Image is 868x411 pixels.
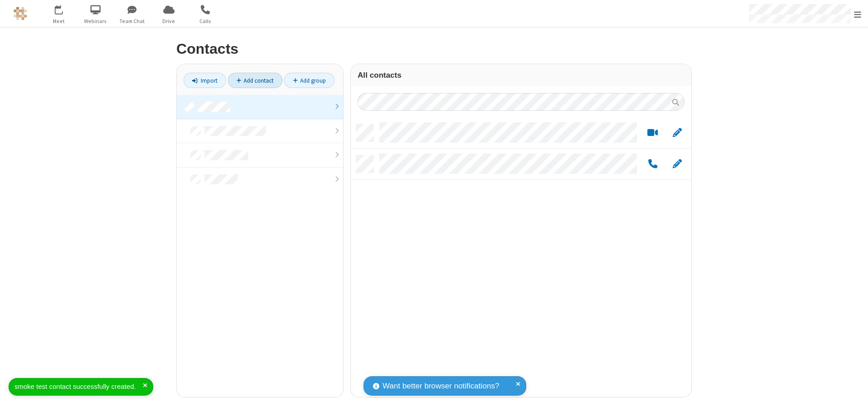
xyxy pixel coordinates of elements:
iframe: Chat [845,388,861,405]
span: Team Chat [115,17,149,25]
h2: Contacts [176,41,692,57]
div: smoke test contact successfully created. [14,382,143,392]
div: 8 [61,5,67,12]
button: Call by phone [644,159,661,170]
div: grid [351,117,691,397]
a: Add group [284,73,335,88]
a: Import [184,73,226,88]
a: Add contact [228,73,283,88]
span: Webinars [79,17,113,25]
button: Start a video meeting [644,127,661,139]
span: Drive [152,17,186,25]
h3: All contacts [358,71,684,79]
span: Want better browser notifications? [382,380,499,392]
span: Calls [189,17,222,25]
button: Edit [668,159,686,170]
img: QA Selenium DO NOT DELETE OR CHANGE [14,7,27,20]
span: Meet [42,17,76,25]
button: Edit [668,127,686,139]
